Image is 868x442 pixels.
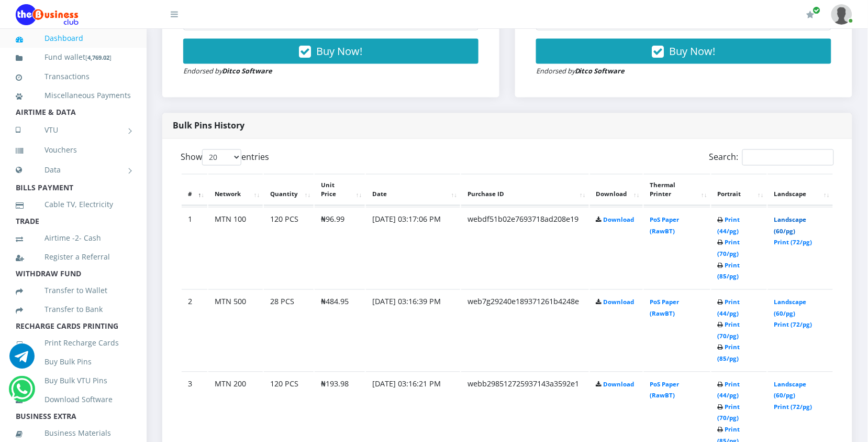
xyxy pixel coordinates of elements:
[11,384,32,402] a: Chat for support
[16,245,131,269] a: Register a Referral
[315,174,365,207] th: Unit Price: activate to sort column ascending
[813,6,821,14] span: Renew/Upgrade Subscription
[16,45,131,70] a: Fund wallet[4,769.02]
[366,207,460,288] td: [DATE] 03:17:06 PM
[208,289,263,371] td: MTN 500
[366,174,460,207] th: Date: activate to sort column ascending
[718,403,740,423] a: Print (70/pg)
[461,207,589,288] td: webdf51b02e7693718ad208e19
[208,174,263,207] th: Network: activate to sort column ascending
[16,331,131,355] a: Print Recharge Cards
[16,387,131,412] a: Download Software
[87,53,109,61] b: 4,769.02
[183,39,478,64] button: Buy Now!
[182,207,207,288] td: 1
[461,174,589,207] th: Purchase ID: activate to sort column ascending
[16,26,131,50] a: Dashboard
[575,66,625,76] strong: Ditco Software
[774,239,813,246] a: Print (72/pg)
[461,289,589,371] td: web7g29240e189371261b4248e
[317,44,363,58] span: Buy Now!
[718,298,740,318] a: Print (44/pg)
[718,239,740,258] a: Print (70/pg)
[264,289,314,371] td: 28 PCS
[85,53,112,61] small: [ ]
[650,216,680,235] a: PoS Paper (RawBT)
[774,216,807,235] a: Landscape (60/pg)
[16,4,79,25] img: Logo
[774,381,807,400] a: Landscape (60/pg)
[536,66,625,76] small: Endorsed by
[768,174,833,207] th: Landscape: activate to sort column ascending
[718,321,740,340] a: Print (70/pg)
[9,351,35,369] a: Chat for support
[650,298,680,318] a: PoS Paper (RawBT)
[315,289,365,371] td: ₦484.95
[16,138,131,162] a: Vouchers
[16,350,131,374] a: Buy Bulk Pins
[604,216,635,224] a: Download
[366,289,460,371] td: [DATE] 03:16:39 PM
[16,369,131,393] a: Buy Bulk VTU Pins
[831,4,852,25] img: User
[16,157,131,183] a: Data
[718,262,740,281] a: Print (85/pg)
[807,10,815,19] i: Renew/Upgrade Subscription
[536,39,831,64] button: Buy Now!
[16,226,131,250] a: Airtime -2- Cash
[16,297,131,321] a: Transfer to Bank
[774,298,807,318] a: Landscape (60/pg)
[718,343,740,363] a: Print (85/pg)
[709,149,834,166] label: Search:
[16,117,131,143] a: VTU
[774,321,813,329] a: Print (72/pg)
[16,192,131,217] a: Cable TV, Electricity
[181,149,269,166] label: Show entries
[718,216,740,235] a: Print (44/pg)
[16,278,131,303] a: Transfer to Wallet
[644,174,710,207] th: Thermal Printer: activate to sort column ascending
[182,174,207,207] th: #: activate to sort column descending
[16,83,131,107] a: Miscellaneous Payments
[208,207,263,288] td: MTN 100
[604,298,635,306] a: Download
[16,64,131,89] a: Transactions
[590,174,643,207] th: Download: activate to sort column ascending
[718,381,740,400] a: Print (44/pg)
[670,44,716,58] span: Buy Now!
[222,66,272,76] strong: Ditco Software
[650,381,680,400] a: PoS Paper (RawBT)
[711,174,767,207] th: Portrait: activate to sort column ascending
[264,174,314,207] th: Quantity: activate to sort column ascending
[742,149,834,166] input: Search:
[182,289,207,371] td: 2
[604,381,635,389] a: Download
[183,66,272,76] small: Endorsed by
[202,149,241,166] select: Showentries
[774,403,813,411] a: Print (72/pg)
[173,120,244,132] strong: Bulk Pins History
[315,207,365,288] td: ₦96.99
[264,207,314,288] td: 120 PCS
